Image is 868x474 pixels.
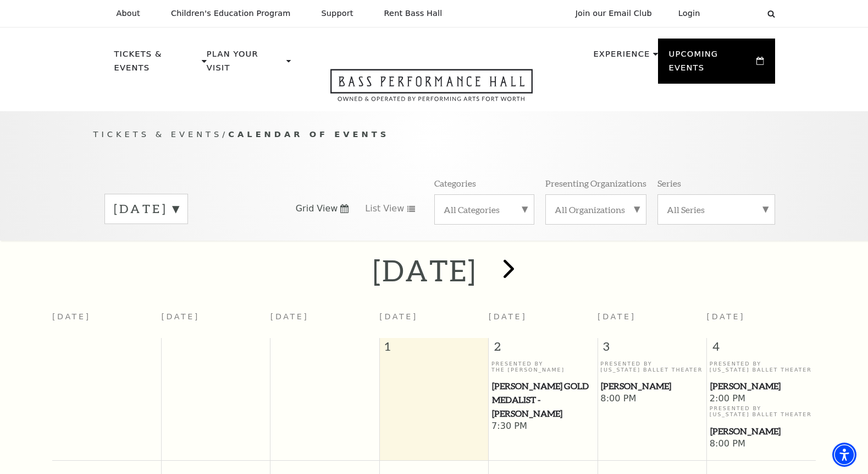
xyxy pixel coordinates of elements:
th: [DATE] [270,306,379,338]
p: Rent Bass Hall [384,9,443,18]
span: [DATE] [707,312,745,321]
th: [DATE] [161,306,270,338]
p: Categories [434,177,476,189]
select: Select: [718,8,757,19]
span: 8:00 PM [710,438,813,450]
span: 2 [489,338,597,360]
label: [DATE] [114,200,179,217]
label: All Organizations [555,204,637,215]
span: [PERSON_NAME] Gold Medalist - [PERSON_NAME] [492,379,594,420]
span: 1 [380,338,488,360]
span: Calendar of Events [228,129,389,139]
p: / [93,128,775,141]
p: Presented By [US_STATE] Ballet Theater [600,361,704,373]
span: [DATE] [379,312,418,321]
span: Tickets & Events [93,129,223,139]
span: 3 [598,338,706,360]
a: Open this option [291,69,572,111]
th: [DATE] [52,306,161,338]
span: List View [365,203,404,215]
span: [PERSON_NAME] [710,379,812,393]
p: Series [657,177,681,189]
p: Tickets & Events [114,47,200,81]
span: 2:00 PM [710,393,813,405]
label: All Series [667,204,766,215]
p: Upcoming Events [669,47,754,81]
p: About [117,9,140,18]
h2: [DATE] [373,253,477,288]
p: Presented By The [PERSON_NAME] [491,361,595,373]
p: Presenting Organizations [545,177,646,189]
span: [PERSON_NAME] [601,379,703,393]
span: 8:00 PM [600,393,704,405]
p: Plan Your Visit [207,47,284,81]
span: [PERSON_NAME] [710,424,812,438]
span: 7:30 PM [491,421,595,433]
p: Experience [593,47,650,67]
span: [DATE] [489,312,527,321]
label: All Categories [444,204,525,215]
p: Presented By [US_STATE] Ballet Theater [710,405,813,418]
p: Children's Education Program [171,9,291,18]
span: 4 [707,338,816,360]
span: Grid View [296,203,338,215]
span: [DATE] [598,312,636,321]
p: Support [322,9,353,18]
p: Presented By [US_STATE] Ballet Theater [710,361,813,373]
div: Accessibility Menu [832,443,856,467]
button: next [487,251,527,290]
